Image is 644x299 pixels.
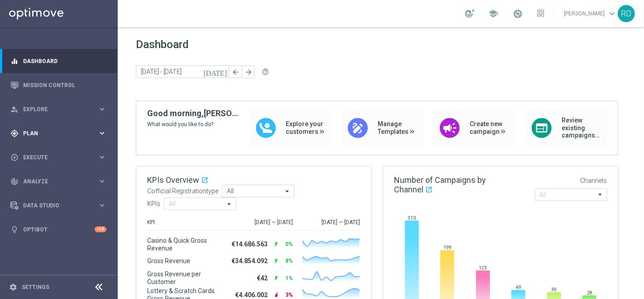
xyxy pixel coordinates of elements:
[10,129,98,137] div: Plan
[10,82,107,89] button: Mission Control
[10,49,106,73] div: Dashboard
[98,129,106,137] i: keyboard_arrow_right
[10,130,107,137] button: gps_fixed Plan keyboard_arrow_right
[10,178,107,185] button: track_changes Analyze keyboard_arrow_right
[10,177,19,186] i: track_changes
[10,129,19,137] i: gps_fixed
[10,73,106,97] div: Mission Control
[10,154,107,161] button: play_circle_outline Execute keyboard_arrow_right
[23,203,98,208] span: Data Studio
[10,105,98,113] div: Explore
[23,217,95,241] a: Optibot
[10,105,19,113] i: person_search
[10,106,107,113] button: person_search Explore keyboard_arrow_right
[98,153,106,162] i: keyboard_arrow_right
[23,131,98,136] span: Plan
[95,226,106,232] div: +10
[98,105,106,113] i: keyboard_arrow_right
[23,179,98,184] span: Analyze
[10,57,19,65] i: equalizer
[10,226,107,233] button: lightbulb Optibot +10
[98,177,106,186] i: keyboard_arrow_right
[10,202,107,209] button: Data Studio keyboard_arrow_right
[10,177,98,186] div: Analyze
[9,283,17,291] i: settings
[10,201,98,210] div: Data Studio
[23,49,106,73] a: Dashboard
[23,73,106,97] a: Mission Control
[563,7,618,20] a: [PERSON_NAME]keyboard_arrow_down
[22,284,49,290] a: Settings
[607,9,617,19] span: keyboard_arrow_down
[10,153,19,162] i: play_circle_outline
[23,107,98,112] span: Explore
[10,217,106,241] div: Optibot
[10,153,98,162] div: Execute
[10,225,19,234] i: lightbulb
[98,201,106,210] i: keyboard_arrow_right
[23,155,98,160] span: Execute
[488,9,498,19] span: school
[618,5,635,22] div: RD
[10,58,107,65] button: equalizer Dashboard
